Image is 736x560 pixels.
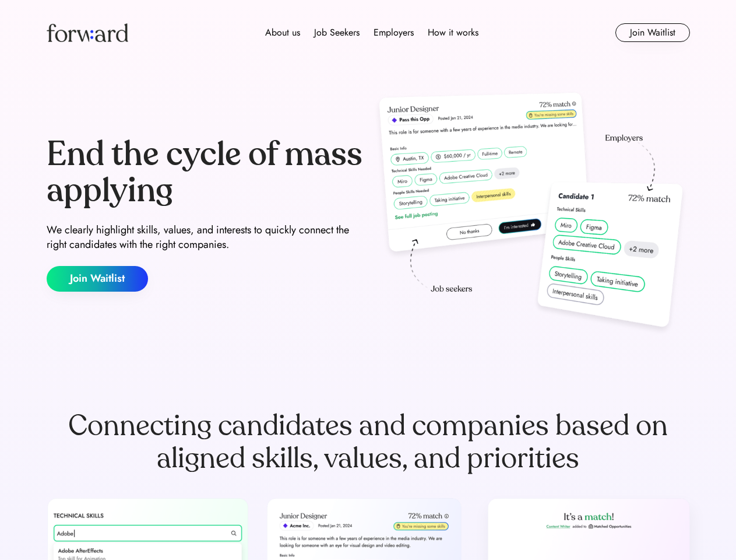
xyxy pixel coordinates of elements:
div: Employers [374,26,414,40]
div: How it works [428,26,478,40]
div: End the cycle of mass applying [47,136,364,208]
button: Join Waitlist [47,266,148,292]
div: Connecting candidates and companies based on aligned skills, values, and priorities [47,409,690,475]
button: Join Waitlist [615,23,690,42]
div: We clearly highlight skills, values, and interests to quickly connect the right candidates with t... [47,223,364,252]
div: Job Seekers [314,26,360,40]
img: Forward logo [47,23,128,42]
img: hero-image.png [373,89,690,339]
div: About us [265,26,300,40]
